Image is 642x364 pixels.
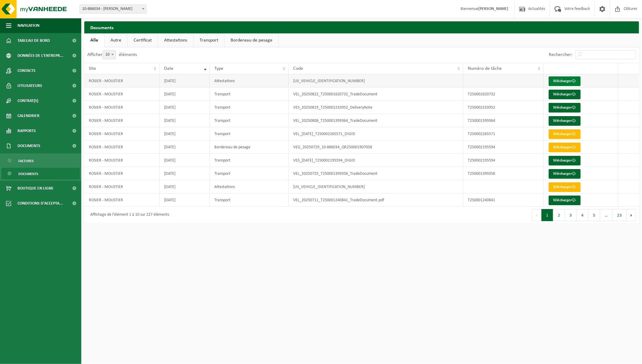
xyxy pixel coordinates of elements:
[17,48,64,63] span: Données de l'entrepr...
[17,196,63,211] span: Conditions d'accepta...
[87,210,169,221] div: Affichage de l'élément 1 à 10 sur 227 éléments
[17,123,36,138] span: Rapports
[2,155,80,166] a: Factures
[289,180,463,193] td: [US_VEHICLE_IDENTIFICATION_NUMBER]
[18,155,34,167] span: Factures
[194,33,224,47] a: Transport
[84,21,639,33] h2: Documents
[289,74,463,88] td: [US_VEHICLE_IDENTIFICATION_NUMBER]
[577,209,588,221] button: 4
[532,209,541,221] button: Previous
[160,193,210,207] td: [DATE]
[289,101,463,114] td: VES_20250819_T250002233952_DeliveryNote
[463,101,544,114] td: T250002233952
[160,140,210,154] td: [DATE]
[160,127,210,140] td: [DATE]
[210,74,289,88] td: Attestations
[210,140,289,154] td: Bordereau de pesage
[289,140,463,154] td: VEG_20250729_10-886034_QR250001907058
[289,167,463,180] td: VEL_20250725_T250001399356_TradeDocument
[84,33,104,47] a: Alle
[164,66,173,71] span: Date
[210,127,289,140] td: Transport
[84,167,160,180] td: ROSIER - MOUSTIER
[160,167,210,180] td: [DATE]
[478,7,508,11] strong: [PERSON_NAME]
[160,114,210,127] td: [DATE]
[84,154,160,167] td: ROSIER - MOUSTIER
[17,33,50,48] span: Tableau de bord
[289,154,463,167] td: VES_[DATE]_T250002195594_DIGID
[210,114,289,127] td: Transport
[565,209,577,221] button: 3
[210,167,289,180] td: Transport
[549,90,581,99] a: Télécharger
[84,193,160,207] td: ROSIER - MOUSTIER
[214,66,223,71] span: Type
[463,114,544,127] td: T250001399364
[549,76,581,86] a: Télécharger
[103,51,116,59] span: 10
[463,193,544,207] td: T250001240841
[627,209,636,221] button: Next
[79,5,147,14] span: 10-886034 - ROSIER - MOUSTIER
[17,138,40,153] span: Documents
[158,33,193,47] a: Attestations
[87,52,137,57] label: Afficher éléments
[103,50,116,59] span: 10
[463,140,544,154] td: T250002195594
[17,181,54,196] span: Boutique en ligne
[84,88,160,101] td: ROSIER - MOUSTIER
[128,33,158,47] a: Certificat
[549,169,581,179] a: Télécharger
[210,88,289,101] td: Transport
[463,88,544,101] td: T250001620732
[541,209,553,221] button: 1
[468,66,502,71] span: Numéro de tâche
[89,66,96,71] span: Site
[553,209,565,221] button: 2
[549,182,581,192] a: Télécharger
[549,53,572,57] label: Rechercher:
[17,108,39,123] span: Calendrier
[210,193,289,207] td: Transport
[160,154,210,167] td: [DATE]
[289,88,463,101] td: VEL_20250822_T250001620732_TradeDocument
[210,101,289,114] td: Transport
[463,154,544,167] td: T250002195594
[18,168,38,180] span: Documents
[289,127,463,140] td: VEL_[DATE]_T250002265571_DIGID
[613,209,627,221] button: 23
[160,88,210,101] td: [DATE]
[210,154,289,167] td: Transport
[84,114,160,127] td: ROSIER - MOUSTIER
[84,180,160,193] td: ROSIER - MOUSTIER
[17,78,42,93] span: Utilisateurs
[17,93,38,108] span: Contrat(s)
[84,140,160,154] td: ROSIER - MOUSTIER
[160,74,210,88] td: [DATE]
[210,180,289,193] td: Attestations
[225,33,278,47] a: Bordereau de pesage
[160,180,210,193] td: [DATE]
[549,129,581,139] a: Télécharger
[549,116,581,126] a: Télécharger
[600,209,613,221] span: …
[588,209,600,221] button: 5
[549,103,581,113] a: Télécharger
[84,101,160,114] td: ROSIER - MOUSTIER
[549,196,581,205] a: Télécharger
[84,127,160,140] td: ROSIER - MOUSTIER
[2,168,80,179] a: Documents
[463,167,544,180] td: T250001399356
[80,5,146,13] span: 10-886034 - ROSIER - MOUSTIER
[160,101,210,114] td: [DATE]
[289,114,463,127] td: VEL_20250808_T250001399364_TradeDocument
[293,66,303,71] span: Code
[17,18,39,33] span: Navigation
[549,143,581,152] a: Télécharger
[289,193,463,207] td: VEL_20250711_T250001240841_TradeDocument.pdf
[104,33,127,47] a: Autre
[17,63,36,78] span: Contacts
[84,74,160,88] td: ROSIER - MOUSTIER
